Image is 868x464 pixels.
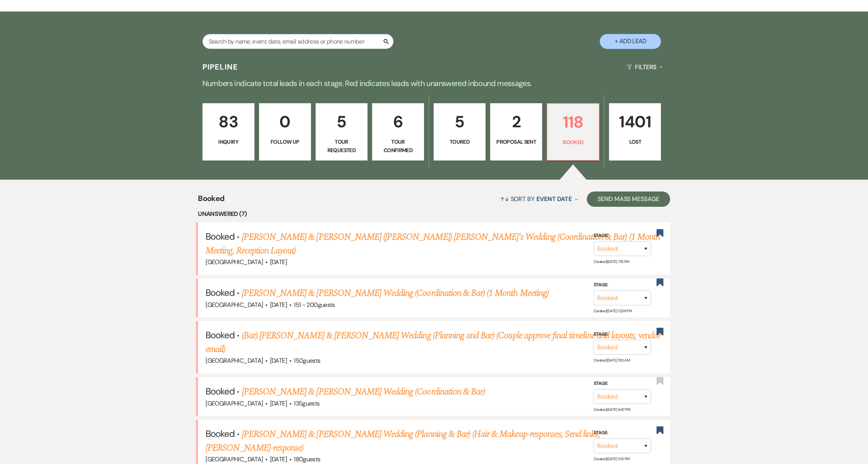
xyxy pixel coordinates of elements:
span: Booked [206,329,235,341]
span: ↑↓ [500,195,509,203]
p: 0 [264,109,306,135]
a: [PERSON_NAME] & [PERSON_NAME] Wedding (Coordination & Bar) [242,385,485,399]
span: [GEOGRAPHIC_DATA] [206,399,263,407]
span: [GEOGRAPHIC_DATA] [206,301,263,309]
input: Search by name, event date, email address or phone number [202,34,394,49]
a: (Bar) [PERSON_NAME] & [PERSON_NAME] Wedding (Planning and Bar) (Couple approve final timeline and... [206,329,661,356]
label: Stage: [594,281,651,289]
a: 0Follow Up [259,103,311,161]
span: [DATE] [270,399,287,407]
p: Toured [439,138,481,146]
p: 118 [552,109,594,135]
p: Lost [614,138,656,146]
p: 1401 [614,109,656,135]
span: Booked [206,230,235,242]
button: Sort By Event Date [497,189,581,209]
p: Numbers indicate total leads in each stage. Red indicates leads with unanswered inbound messages. [159,77,709,89]
a: [PERSON_NAME] & [PERSON_NAME] Wedding (Planning & Bar) (Hair & Makeup-responses, Send links, [PER... [206,427,600,455]
p: Follow Up [264,138,306,146]
p: Tour Requested [321,138,363,155]
p: 5 [439,109,481,135]
a: 118Booked [547,103,599,161]
p: Inquiry [207,138,249,146]
p: 6 [377,109,419,135]
label: Stage: [594,330,651,339]
span: Booked [206,287,235,299]
span: 151 - 200 guests [294,301,335,309]
span: Created: [DATE] 5:13 PM [594,456,630,461]
button: Send Mass Message [587,191,670,207]
label: Stage: [594,429,651,437]
span: Booked [206,428,235,440]
span: Created: [DATE] 7:15 PM [594,259,629,264]
h3: Pipeline [202,62,238,72]
label: Stage: [594,380,651,388]
span: [GEOGRAPHIC_DATA] [206,455,263,463]
a: [PERSON_NAME] & [PERSON_NAME] ([PERSON_NAME]) [PERSON_NAME]'s Wedding (Coordination & Bar) (1 Mon... [206,230,660,258]
p: 2 [495,109,537,135]
span: Booked [206,385,235,397]
p: Proposal Sent [495,138,537,146]
span: 135 guests [294,399,319,407]
label: Stage: [594,232,651,240]
span: [DATE] [270,301,287,309]
span: [DATE] [270,357,287,365]
span: [GEOGRAPHIC_DATA] [206,357,263,365]
span: Created: [DATE] 12:56 PM [594,308,632,313]
p: Tour Confirmed [377,138,419,155]
span: Booked [198,193,224,209]
span: 180 guests [294,455,320,463]
p: Booked [552,138,594,146]
a: 5Toured [434,103,486,161]
a: [PERSON_NAME] & [PERSON_NAME] Wedding (Coordination & Bar) (1 Month Meeting) [242,286,549,300]
a: 83Inquiry [202,103,254,161]
span: [DATE] [270,455,287,463]
li: Unanswered (7) [198,209,670,219]
button: + Add Lead [600,34,661,49]
button: Filters [624,57,666,77]
span: Event Date [536,195,572,203]
span: [DATE] [270,258,287,266]
p: 5 [321,109,363,135]
span: 150 guests [294,357,320,365]
a: 6Tour Confirmed [372,103,424,161]
p: 83 [207,109,249,135]
span: [GEOGRAPHIC_DATA] [206,258,263,266]
span: Created: [DATE] 11:13 AM [594,358,630,363]
a: 5Tour Requested [316,103,368,161]
a: 1401Lost [609,103,661,161]
a: 2Proposal Sent [490,103,542,161]
span: Created: [DATE] 9:47 PM [594,407,630,412]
